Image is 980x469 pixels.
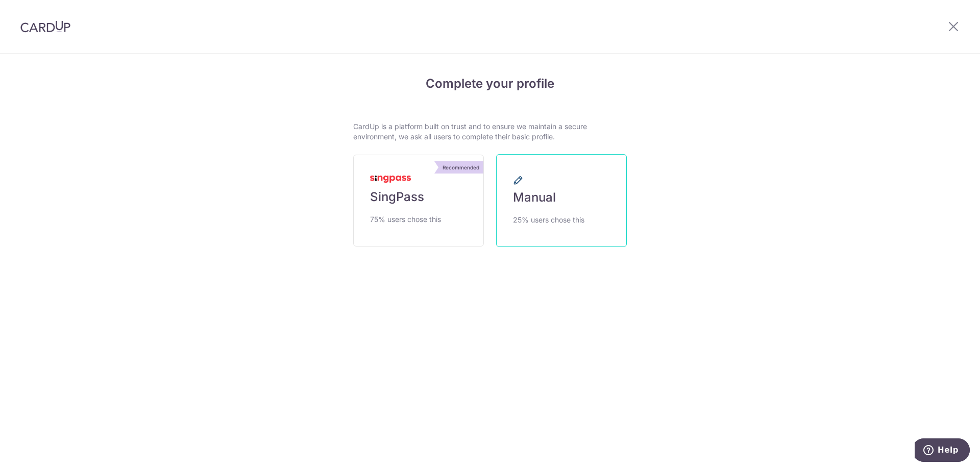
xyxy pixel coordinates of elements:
[370,189,424,205] span: SingPass
[353,155,484,246] a: Recommended SingPass 75% users chose this
[353,121,627,142] p: CardUp is a platform built on trust and to ensure we maintain a secure environment, we ask all us...
[370,213,441,226] span: 75% users chose this
[370,176,411,183] img: MyInfoLogo
[513,189,556,206] span: Manual
[438,161,483,174] div: Recommended
[23,7,44,16] span: Help
[353,75,627,93] h4: Complete your profile
[496,154,627,247] a: Manual 25% users chose this
[20,20,70,33] img: CardUp
[513,214,584,226] span: 25% users chose this
[915,438,970,464] iframe: Opens a widget where you can find more information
